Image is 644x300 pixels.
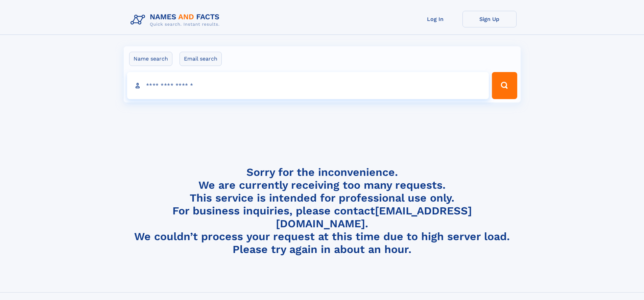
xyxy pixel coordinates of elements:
[408,11,462,27] a: Log In
[462,11,517,27] a: Sign Up
[276,204,472,230] a: [EMAIL_ADDRESS][DOMAIN_NAME]
[128,11,225,29] img: Logo Names and Facts
[129,52,172,66] label: Name search
[492,72,517,99] button: Search Button
[180,52,222,66] label: Email search
[127,72,489,99] input: search input
[128,166,517,256] h4: Sorry for the inconvenience. We are currently receiving too many requests. This service is intend...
